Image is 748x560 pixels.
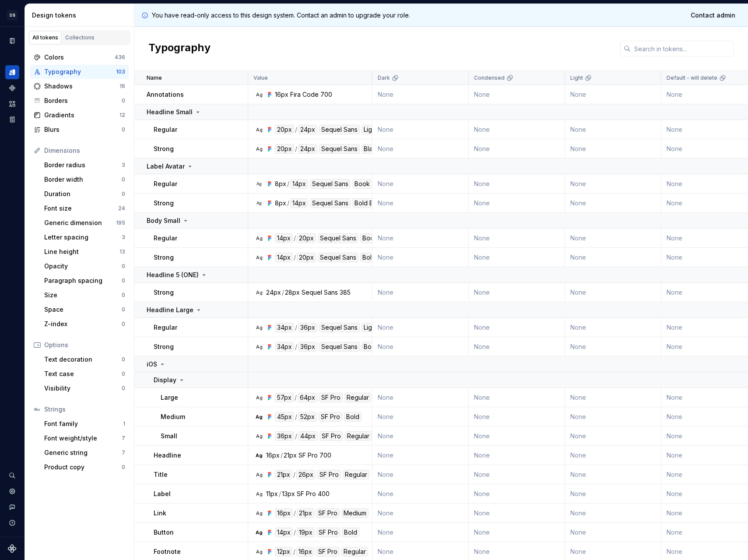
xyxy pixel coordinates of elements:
[41,245,129,259] a: Line height13
[275,431,294,441] div: 36px
[122,126,125,133] div: 0
[41,187,129,201] a: Duration0
[565,484,661,504] td: None
[565,337,661,356] td: None
[469,194,565,213] td: None
[297,253,316,262] div: 20px
[161,432,177,440] p: Small
[256,452,263,459] div: Ag
[123,420,125,427] div: 1
[469,465,565,484] td: None
[565,139,661,158] td: None
[298,412,317,422] div: 52px
[469,139,565,158] td: None
[5,65,19,79] a: Design tokens
[116,68,125,75] div: 103
[256,200,263,207] div: Ag
[41,216,129,230] a: Generic dimension195
[469,426,565,446] td: None
[275,179,286,189] div: 8px
[44,204,118,213] div: Font size
[469,407,565,426] td: None
[122,263,125,270] div: 0
[372,484,469,504] td: None
[119,83,125,90] div: 16
[256,490,263,497] div: Ag
[294,233,296,243] div: /
[565,85,661,104] td: None
[147,90,184,99] p: Annotations
[320,90,332,99] div: 700
[290,198,308,208] div: 14px
[570,74,583,81] p: Light
[147,306,193,314] p: Headline Large
[372,120,469,139] td: None
[154,253,174,262] p: Strong
[44,247,119,256] div: Line height
[275,90,288,99] div: 16px
[372,318,469,337] td: None
[122,306,125,313] div: 0
[631,41,734,56] input: Search in tokens...
[565,318,661,337] td: None
[119,248,125,255] div: 13
[295,431,297,441] div: /
[318,253,358,262] div: Sequel Sans
[41,460,129,474] a: Product copy0
[122,176,125,183] div: 0
[296,470,316,479] div: 26px
[122,370,125,377] div: 0
[44,125,122,134] div: Blurs
[44,175,122,184] div: Border width
[691,11,735,20] span: Contact admin
[275,233,293,243] div: 14px
[41,446,129,460] a: Generic string7
[282,288,284,297] div: /
[122,449,125,456] div: 7
[41,367,129,381] a: Text case0
[44,448,122,457] div: Generic string
[147,162,185,171] p: Label Avatar
[275,144,294,154] div: 20px
[287,179,289,189] div: /
[256,254,263,261] div: Ag
[469,337,565,356] td: None
[275,342,294,352] div: 34px
[154,323,177,332] p: Regular
[565,194,661,213] td: None
[298,323,317,332] div: 36px
[122,162,125,169] div: 3
[30,79,129,93] a: Shadows16
[44,111,119,120] div: Gradients
[44,218,116,227] div: Generic dimension
[154,490,171,498] p: Label
[122,190,125,197] div: 0
[41,381,129,395] a: Visibility0
[275,323,294,332] div: 34px
[147,216,180,225] p: Body Small
[372,388,469,407] td: None
[266,288,281,297] div: 24px
[152,11,410,20] p: You have read-only access to this design system. Contact an admin to upgrade your role.
[5,81,19,95] div: Components
[319,323,360,332] div: Sequel Sans
[122,435,125,442] div: 7
[298,431,318,441] div: 44px
[685,7,741,23] a: Contact admin
[44,419,123,428] div: Font family
[256,413,263,420] div: Ag
[122,321,125,328] div: 0
[256,324,263,331] div: Ag
[41,288,129,302] a: Size0
[469,388,565,407] td: None
[256,289,263,296] div: Ag
[44,146,125,155] div: Dimensions
[469,248,565,267] td: None
[41,158,129,172] a: Border radius3
[256,510,263,517] div: Ag
[44,276,122,285] div: Paragraph spacing
[469,120,565,139] td: None
[378,74,390,81] p: Dark
[372,504,469,523] td: None
[119,112,125,119] div: 12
